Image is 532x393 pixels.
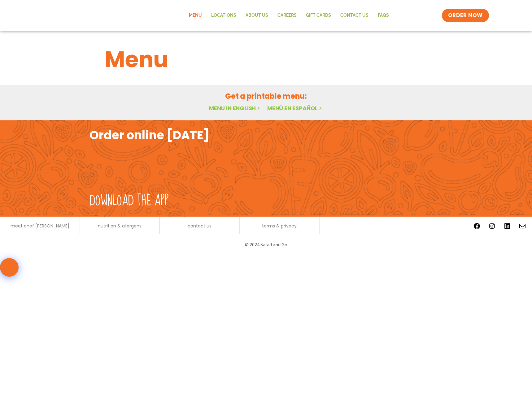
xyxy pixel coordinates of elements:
a: terms & privacy [262,224,297,228]
img: wpChatIcon [1,259,18,276]
h2: Get a printable menu: [105,91,427,101]
a: FAQs [373,8,394,23]
span: ORDER NOW [448,12,483,19]
a: Menú en español [267,104,323,112]
nav: Menu [184,8,394,23]
h1: Menu [105,43,427,76]
a: nutrition & allergens [98,224,142,228]
a: GIFT CARDS [301,8,336,23]
h2: Order online [DATE] [89,127,209,143]
h2: Download the app [89,192,168,209]
a: Contact Us [336,8,373,23]
a: Menu in English [209,104,261,112]
img: google_play [358,145,443,192]
a: Menu [184,8,207,23]
a: meet chef [PERSON_NAME] [11,224,69,228]
img: appstore [268,145,352,192]
img: new-SAG-logo-768×292 [43,3,136,28]
a: ORDER NOW [442,9,489,22]
p: © 2024 Salad and Go [93,240,439,249]
a: Careers [273,8,301,23]
a: contact us [188,224,211,228]
img: fork [89,143,182,189]
a: About Us [241,8,273,23]
a: Locations [207,8,241,23]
